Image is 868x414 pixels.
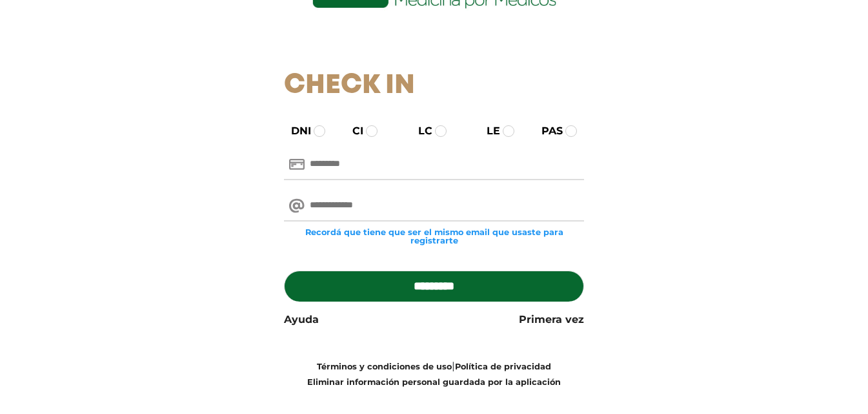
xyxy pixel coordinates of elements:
[284,312,319,327] a: Ayuda
[317,362,452,371] a: Términos y condiciones de uso
[530,123,563,139] label: PAS
[341,123,363,139] label: CI
[274,358,594,389] div: |
[455,362,551,371] a: Política de privacidad
[284,70,584,102] h1: Check In
[475,123,500,139] label: LE
[407,123,432,139] label: LC
[519,312,584,327] a: Primera vez
[284,228,584,245] small: Recordá que tiene que ser el mismo email que usaste para registrarte
[279,123,311,139] label: DNI
[307,377,561,387] a: Eliminar información personal guardada por la aplicación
